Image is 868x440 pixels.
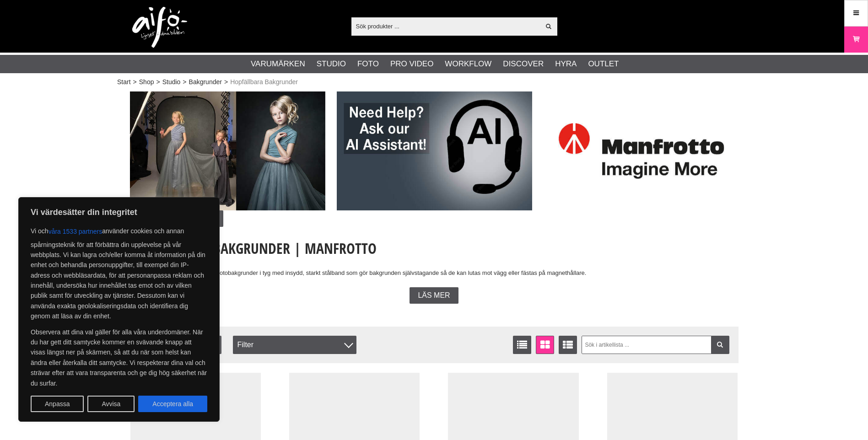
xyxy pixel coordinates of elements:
[582,336,729,354] input: Sök i artikellista ...
[317,58,346,70] a: Studio
[418,291,450,300] span: Läs mer
[711,336,729,354] a: Filtrera
[503,58,544,70] a: Discover
[31,327,207,388] p: Observera att dina val gäller för alla våra underdomäner. När du har gett ditt samtycke kommer en...
[87,396,135,412] button: Avvisa
[555,58,577,70] a: Hyra
[357,58,379,70] a: Foto
[130,268,739,278] p: [PERSON_NAME] och vändbara fotobakgrunder i tyg med insydd, starkt stålband som gör bakgrunden sj...
[351,19,540,33] input: Sök produkter ...
[559,336,577,354] a: Utökad listvisning
[130,91,325,210] img: Annons:001 ban-man-collapsible-001.jpg
[117,77,131,87] a: Start
[445,58,491,70] a: Workflow
[224,77,228,87] span: >
[31,396,84,412] button: Anpassa
[133,77,137,87] span: >
[230,77,298,87] span: Hopfällbara Bakgrunder
[251,58,305,70] a: Varumärken
[337,91,532,210] img: Annons:002 ban-man-AIsean-eng.jpg
[390,58,433,70] a: Pro Video
[31,223,207,322] p: Vi och använder cookies och annan spårningsteknik för att förbättra din upplevelse på vår webbpla...
[130,91,325,227] a: Annons:001 ban-man-collapsible-001.jpgDistance to background
[132,7,187,48] img: logo.png
[18,197,220,422] div: Vi värdesätter din integritet
[588,58,619,70] a: Outlet
[138,396,207,412] button: Acceptera alla
[513,336,531,354] a: Listvisning
[49,223,102,240] button: våra 1533 partners
[183,77,186,87] span: >
[536,336,554,354] a: Fönstervisning
[233,336,356,354] div: Filter
[544,91,739,210] img: Annons:003 ban-manfrotto-logga.jpg
[156,77,160,87] span: >
[130,238,739,258] h1: Hopfällbara Bakgrunder | Manfrotto
[162,77,181,87] a: Studio
[189,77,222,87] a: Bakgrunder
[139,77,154,87] a: Shop
[31,207,207,218] p: Vi värdesätter din integritet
